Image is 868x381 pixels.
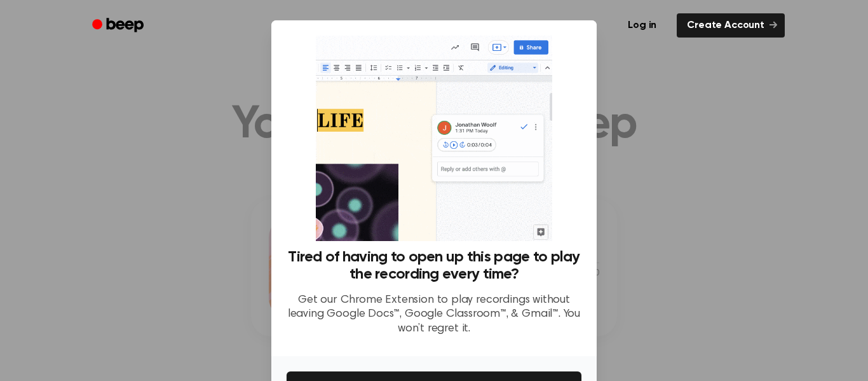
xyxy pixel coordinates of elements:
h3: Tired of having to open up this page to play the recording every time? [287,249,581,283]
a: Create Account [677,13,785,38]
a: Beep [83,13,155,38]
p: Get our Chrome Extension to play recordings without leaving Google Docs™, Google Classroom™, & Gm... [287,293,581,336]
a: Log in [615,11,669,40]
img: Beep extension in action [316,36,552,241]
